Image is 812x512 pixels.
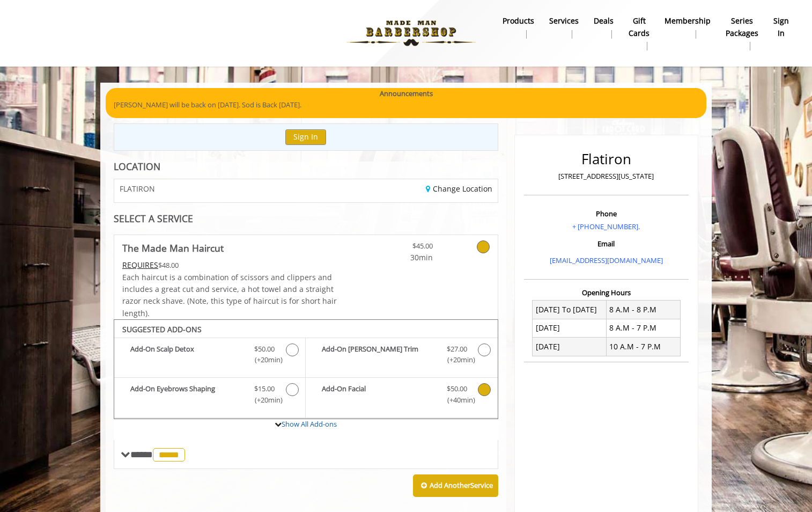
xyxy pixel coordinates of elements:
span: $50.00 [447,383,467,394]
span: 30min [370,252,433,264]
button: Add AnotherService [413,474,498,497]
b: Add Another Service [430,480,493,490]
a: $45.00 [370,235,433,264]
span: $15.00 [254,383,275,394]
b: gift cards [629,15,649,39]
a: MembershipMembership [657,13,718,41]
a: Series packagesSeries packages [718,13,766,53]
b: Add-On [PERSON_NAME] Trim [322,343,435,366]
b: Add-On Facial [322,383,435,406]
td: 8 A.M - 7 P.M [606,319,680,337]
b: Deals [594,15,614,27]
a: Productsproducts [495,13,542,41]
span: Each haircut is a combination of scissors and clippers and includes a great cut and service, a ho... [122,272,337,318]
span: $50.00 [254,343,275,355]
h3: Opening Hours [524,289,689,296]
span: (+20min ) [249,354,280,365]
div: SELECT A SERVICE [114,214,498,224]
b: Series packages [726,15,758,39]
span: $27.00 [447,343,467,355]
a: Show All Add-ons [282,419,337,429]
span: FLATIRON [120,185,155,193]
td: [DATE] To [DATE] [533,301,607,319]
b: Add-On Eyebrows Shaping [130,383,243,406]
b: sign in [773,15,789,39]
label: Add-On Facial [311,383,492,408]
b: Add-On Scalp Detox [130,343,243,366]
h3: Email [527,240,686,247]
h2: Flatiron [527,151,686,167]
img: Made Man Barbershop logo [337,4,485,63]
a: Change Location [426,184,492,194]
td: [DATE] [533,338,607,356]
h3: Phone [527,210,686,217]
label: Add-On Beard Trim [311,343,492,369]
span: (+20min ) [249,394,280,406]
a: + [PHONE_NUMBER]. [572,222,640,231]
b: LOCATION [114,160,160,173]
span: This service needs some Advance to be paid before we block your appointment [122,260,158,270]
td: [DATE] [533,319,607,337]
p: [STREET_ADDRESS][US_STATE] [527,171,686,182]
td: 10 A.M - 7 P.M [606,338,680,356]
div: $48.00 [122,259,338,271]
span: (+40min ) [441,394,473,406]
b: products [503,15,534,27]
label: Add-On Scalp Detox [120,343,300,369]
label: Add-On Eyebrows Shaping [120,383,300,408]
a: [EMAIL_ADDRESS][DOMAIN_NAME] [550,255,663,265]
b: Membership [665,15,711,27]
a: ServicesServices [542,13,586,41]
p: [PERSON_NAME] will be back on [DATE]. Sod is Back [DATE]. [114,99,698,111]
a: sign insign in [766,13,796,41]
button: Sign In [285,129,326,145]
span: (+20min ) [441,354,473,365]
a: Gift cardsgift cards [621,13,657,53]
a: DealsDeals [586,13,621,41]
b: Services [549,15,579,27]
b: The Made Man Haircut [122,240,224,255]
b: SUGGESTED ADD-ONS [122,324,202,334]
td: 8 A.M - 8 P.M [606,301,680,319]
b: Announcements [380,88,433,99]
div: The Made Man Haircut Add-onS [114,319,498,419]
